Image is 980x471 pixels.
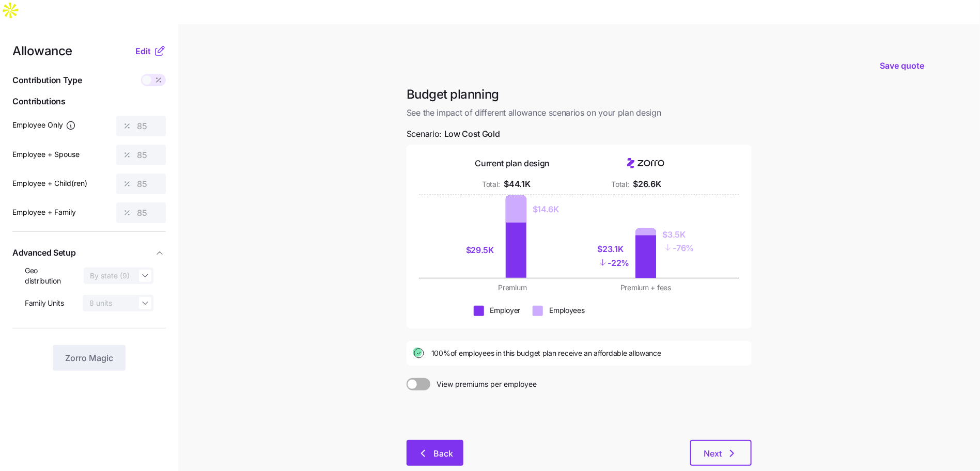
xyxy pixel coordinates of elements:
[12,74,82,87] span: Contribution Type
[585,282,706,293] div: Premium + fees
[611,179,629,190] div: Total:
[12,240,166,265] button: Advanced Setup
[135,45,153,57] button: Edit
[12,45,72,57] span: Allowance
[12,265,166,320] div: Advanced Setup
[12,207,76,218] label: Employee + Family
[482,179,500,190] div: Total:
[466,244,500,257] div: $29.5K
[407,128,500,140] span: Scenario:
[704,447,722,460] span: Next
[663,241,694,255] div: - 76%
[12,95,166,108] span: Contributions
[65,352,113,364] span: Zorro Magic
[633,178,661,191] div: $26.6K
[452,282,573,293] div: Premium
[598,256,630,270] div: - 22%
[475,157,550,170] div: Current plan design
[430,378,537,390] span: View premiums per employee
[12,119,76,131] label: Employee Only
[12,246,76,259] span: Advanced Setup
[490,305,521,316] div: Employer
[433,447,453,460] span: Back
[598,243,630,256] div: $23.1K
[407,86,752,102] h1: Budget planning
[533,203,559,216] div: $14.6K
[25,265,75,287] span: Geo distribution
[135,45,151,57] span: Edit
[12,178,87,189] label: Employee + Child(ren)
[549,305,584,316] div: Employees
[407,440,463,466] button: Back
[690,440,752,466] button: Next
[12,149,80,160] label: Employee + Spouse
[504,178,531,191] div: $44.1K
[444,128,500,140] span: Low Cost Gold
[872,51,932,80] button: Save quote
[880,59,924,72] span: Save quote
[25,298,64,308] span: Family Units
[53,345,126,371] button: Zorro Magic
[431,348,661,358] span: 100% of employees in this budget plan receive an affordable allowance
[407,106,752,119] span: See the impact of different allowance scenarios on your plan design
[663,228,694,241] div: $3.5K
